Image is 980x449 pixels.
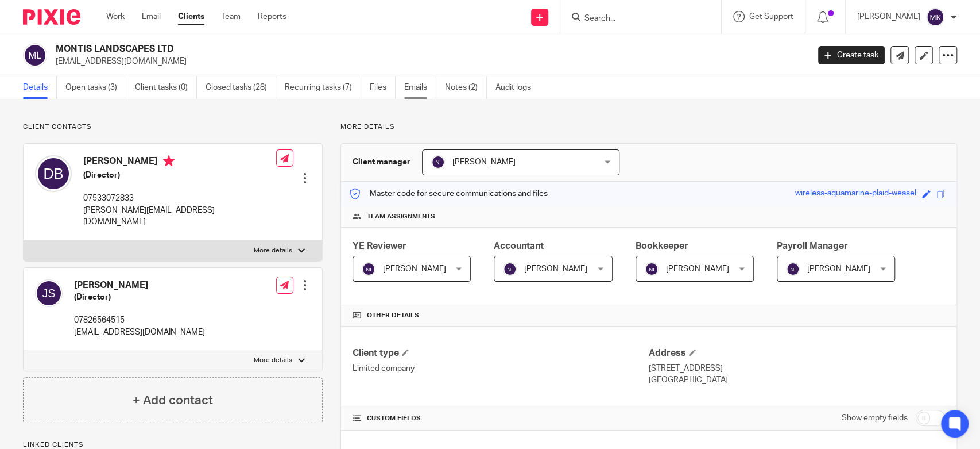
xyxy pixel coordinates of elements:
[178,11,204,22] a: Clients
[106,11,125,22] a: Work
[786,262,800,276] img: svg%3E
[74,279,205,291] h4: [PERSON_NAME]
[807,265,870,273] span: [PERSON_NAME]
[35,279,63,307] img: svg%3E
[362,262,375,276] img: svg%3E
[254,356,292,365] p: More details
[74,291,205,303] h5: (Director)
[65,76,126,99] a: Open tasks (3)
[749,13,793,21] span: Get Support
[452,158,516,166] span: [PERSON_NAME]
[340,122,957,132] p: More details
[524,265,587,273] span: [PERSON_NAME]
[367,212,435,221] span: Team assignments
[350,188,548,199] p: Master code for secure communications and files
[818,46,885,64] a: Create task
[649,374,945,386] p: [GEOGRAPHIC_DATA]
[133,392,213,409] h4: + Add contact
[353,241,406,251] span: YE Reviewer
[23,122,323,132] p: Client contacts
[83,193,276,204] p: 07533072833
[367,311,419,320] span: Other details
[353,414,649,423] h4: CUSTOM FIELDS
[666,265,729,273] span: [PERSON_NAME]
[431,155,445,169] img: svg%3E
[353,156,410,168] h3: Client manager
[135,76,197,99] a: Client tasks (0)
[56,43,652,55] h2: MONTIS LANDSCAPES LTD
[649,363,945,374] p: [STREET_ADDRESS]
[83,170,276,181] h5: (Director)
[74,327,205,338] p: [EMAIL_ADDRESS][DOMAIN_NAME]
[795,187,916,201] div: wireless-aquamarine-plaid-weasel
[222,11,241,22] a: Team
[23,76,57,99] a: Details
[445,76,487,99] a: Notes (2)
[83,205,276,228] p: [PERSON_NAME][EMAIL_ADDRESS][DOMAIN_NAME]
[206,76,276,99] a: Closed tasks (28)
[142,11,161,22] a: Email
[383,265,446,273] span: [PERSON_NAME]
[649,347,945,359] h4: Address
[645,262,659,276] img: svg%3E
[23,43,47,67] img: svg%3E
[636,241,688,251] span: Bookkeeper
[285,76,361,99] a: Recurring tasks (7)
[842,412,908,424] label: Show empty fields
[353,363,649,374] p: Limited company
[35,155,72,192] img: svg%3E
[83,155,276,170] h4: [PERSON_NAME]
[56,56,801,67] p: [EMAIL_ADDRESS][DOMAIN_NAME]
[370,76,396,99] a: Files
[503,262,517,276] img: svg%3E
[494,241,544,251] span: Accountant
[495,76,540,99] a: Audit logs
[353,347,649,359] h4: Client type
[23,9,80,25] img: Pixie
[74,314,205,326] p: 07826564515
[163,155,175,167] i: Primary
[404,76,436,99] a: Emails
[258,11,286,22] a: Reports
[777,241,848,251] span: Payroll Manager
[254,246,292,255] p: More details
[583,14,687,24] input: Search
[926,8,944,26] img: svg%3E
[857,11,920,22] p: [PERSON_NAME]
